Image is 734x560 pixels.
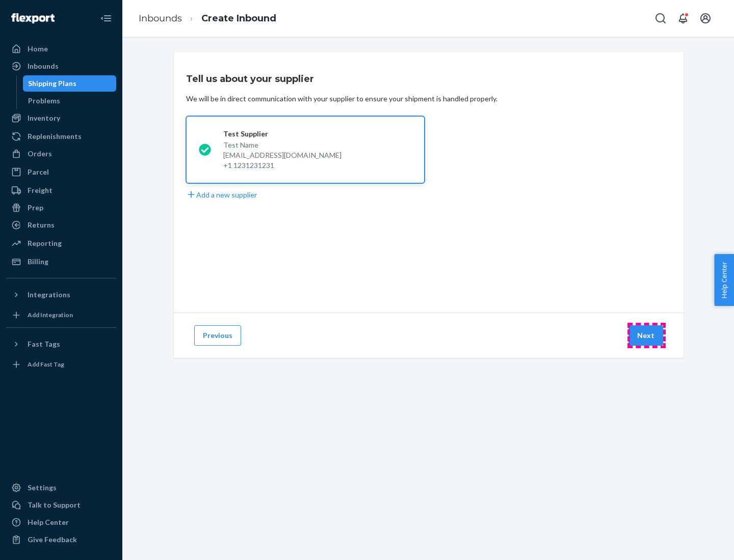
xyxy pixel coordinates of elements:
button: Give Feedback [6,531,116,548]
div: Integrations [28,290,70,300]
a: Add Fast Tag [6,356,116,373]
a: Home [6,41,116,57]
a: Inbounds [139,13,182,24]
div: Prep [28,203,43,213]
div: Fast Tags [28,339,60,349]
div: Help Center [28,517,69,527]
a: Returns [6,217,116,233]
div: Returns [28,220,55,230]
a: Parcel [6,164,116,180]
button: Open Search Box [650,8,671,29]
a: Create Inbound [201,13,276,24]
div: Shipping Plans [28,78,76,89]
a: Freight [6,182,116,199]
button: Add a new supplier [186,189,257,200]
button: Help Center [714,254,734,306]
a: Inventory [6,110,116,126]
a: Shipping Plans [23,75,117,92]
button: Integrations [6,287,116,303]
div: Add Fast Tag [28,360,64,369]
a: Replenishments [6,128,116,145]
div: Problems [28,96,60,106]
div: Billing [28,257,48,267]
h3: Tell us about your supplier [186,72,314,86]
div: Freight [28,185,53,195]
button: Previous [194,325,241,346]
a: Settings [6,480,116,496]
div: Orders [28,149,52,159]
div: Add Integration [28,311,73,319]
div: Inventory [28,113,60,123]
div: Give Feedback [28,535,77,545]
div: We will be in direct communication with your supplier to ensure your shipment is handled properly. [186,94,497,104]
div: Inbounds [28,61,59,71]
a: Talk to Support [6,497,116,513]
a: Reporting [6,235,116,251]
a: Billing [6,254,116,270]
div: Parcel [28,167,49,177]
a: Add Integration [6,307,116,323]
div: Talk to Support [28,500,81,510]
a: Inbounds [6,58,116,74]
button: Close Navigation [96,8,116,29]
div: Reporting [28,238,62,248]
div: Settings [28,483,57,493]
a: Problems [23,93,117,109]
a: Prep [6,200,116,216]
ol: breadcrumbs [130,4,284,34]
button: Fast Tags [6,336,116,352]
button: Open account menu [695,8,716,29]
button: Open notifications [673,8,693,29]
img: Flexport logo [11,13,55,23]
a: Help Center [6,514,116,530]
button: Next [628,325,663,346]
div: Replenishments [28,131,82,142]
div: Home [28,44,48,54]
a: Orders [6,146,116,162]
